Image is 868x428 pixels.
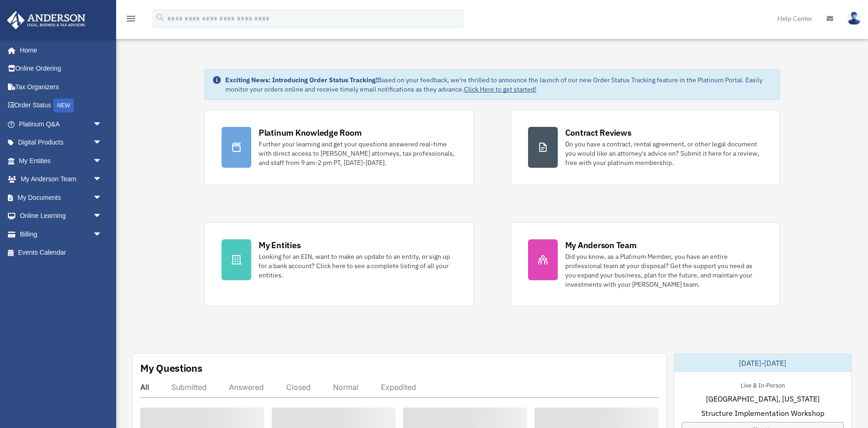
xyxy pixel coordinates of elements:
[225,75,772,94] div: Based on your feedback, we're thrilled to announce the launch of our new Order Status Tracking fe...
[4,11,88,29] img: Anderson Advisors Platinum Portal
[7,96,116,115] a: Order StatusNEW
[229,382,264,392] div: Answered
[7,207,116,225] a: Online Learningarrow_drop_down
[511,222,780,306] a: My Anderson Team Did you know, as a Platinum Member, you have an entire professional team at your...
[7,133,116,152] a: Digital Productsarrow_drop_down
[259,139,457,167] div: Further your learning and get your questions answered real-time with direct access to [PERSON_NAM...
[565,139,763,167] div: Do you have a contract, rental agreement, or other legal document you would like an attorney's ad...
[7,170,116,189] a: My Anderson Teamarrow_drop_down
[464,85,536,93] a: Click Here to get started!
[125,16,137,24] a: menu
[259,127,362,138] div: Platinum Knowledge Room
[259,252,457,280] div: Looking for an EIN, want to make an update to an entity, or sign up for a bank account? Click her...
[53,99,74,112] div: NEW
[733,380,792,389] div: Live & In-Person
[155,13,165,23] i: search
[381,382,416,392] div: Expedited
[565,127,632,138] div: Contract Reviews
[7,244,116,262] a: Events Calendar
[7,188,116,207] a: My Documentsarrow_drop_down
[7,41,111,59] a: Home
[511,110,780,185] a: Contract Reviews Do you have a contract, rental agreement, or other legal document you would like...
[204,222,474,306] a: My Entities Looking for an EIN, want to make an update to an entity, or sign up for a bank accoun...
[565,252,763,289] div: Did you know, as a Platinum Member, you have an entire professional team at your disposal? Get th...
[706,393,820,404] span: [GEOGRAPHIC_DATA], [US_STATE]
[847,12,861,25] img: User Pic
[565,239,637,251] div: My Anderson Team
[7,151,116,170] a: My Entitiesarrow_drop_down
[333,382,359,392] div: Normal
[93,170,111,189] span: arrow_drop_down
[125,13,137,24] i: menu
[93,115,111,134] span: arrow_drop_down
[93,207,111,226] span: arrow_drop_down
[93,133,111,152] span: arrow_drop_down
[674,354,851,372] div: [DATE]-[DATE]
[7,78,116,96] a: Tax Organizers
[701,408,824,419] span: Structure Implementation Workshop
[93,188,111,207] span: arrow_drop_down
[7,225,116,244] a: Billingarrow_drop_down
[93,225,111,244] span: arrow_drop_down
[286,382,311,392] div: Closed
[93,151,111,171] span: arrow_drop_down
[171,382,207,392] div: Submitted
[7,59,116,78] a: Online Ordering
[225,76,378,84] strong: Exciting News: Introducing Order Status Tracking!
[140,361,202,375] div: My Questions
[140,382,149,392] div: All
[204,110,474,185] a: Platinum Knowledge Room Further your learning and get your questions answered real-time with dire...
[7,115,116,133] a: Platinum Q&Aarrow_drop_down
[259,239,300,251] div: My Entities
